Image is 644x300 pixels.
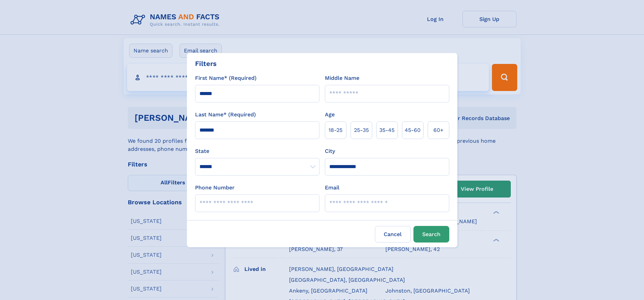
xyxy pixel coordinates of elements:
[195,111,256,119] label: Last Name* (Required)
[195,184,235,192] label: Phone Number
[195,74,257,82] label: First Name* (Required)
[195,147,319,155] label: State
[405,126,421,134] span: 45‑60
[195,59,217,69] div: Filters
[413,226,449,243] button: Search
[433,126,444,134] span: 60+
[325,147,335,155] label: City
[329,126,342,134] span: 18‑25
[375,226,411,243] label: Cancel
[325,111,335,119] label: Age
[379,126,395,134] span: 35‑45
[325,74,359,82] label: Middle Name
[325,184,339,192] label: Email
[354,126,369,134] span: 25‑35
